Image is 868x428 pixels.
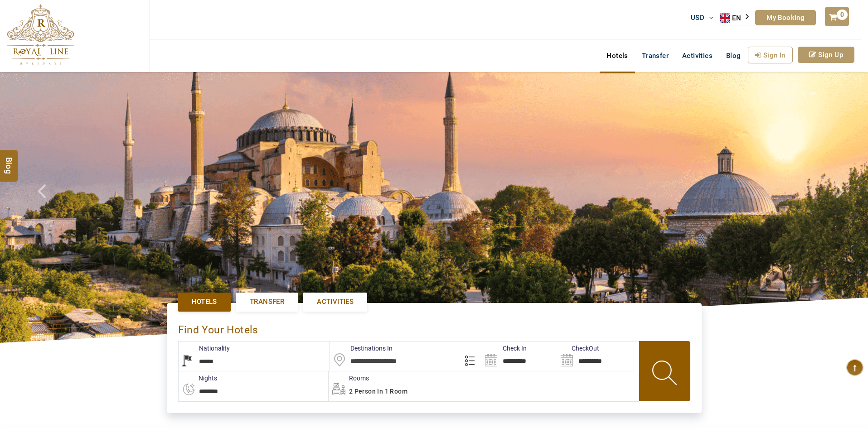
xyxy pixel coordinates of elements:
[824,72,868,343] a: Check next image
[748,47,793,63] a: Sign In
[558,344,599,353] label: CheckOut
[726,52,741,60] span: Blog
[236,293,298,311] a: Transfer
[329,374,369,383] label: Rooms
[720,11,755,25] a: EN
[558,341,634,371] input: Search
[3,157,15,164] span: Blog
[178,293,231,311] a: Hotels
[825,7,849,26] a: 0
[178,374,217,383] label: nights
[482,341,558,371] input: Search
[719,47,748,65] a: Blog
[7,4,74,65] img: The Royal Line Holidays
[635,47,675,65] a: Transfer
[482,344,527,353] label: Check In
[675,47,719,65] a: Activities
[600,47,635,65] a: Hotels
[720,11,755,25] div: Language
[192,297,217,307] span: Hotels
[330,344,393,353] label: Destinations In
[250,297,284,307] span: Transfer
[798,47,854,63] a: Sign Up
[755,10,816,25] a: My Booking
[720,11,755,25] aside: Language selected: English
[837,10,848,20] span: 0
[179,344,230,353] label: Nationality
[691,14,704,22] span: USD
[303,293,367,311] a: Activities
[178,314,690,341] div: Find Your Hotels
[26,72,69,343] a: Check next prev
[317,297,354,307] span: Activities
[349,388,407,395] span: 2 Person in 1 Room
